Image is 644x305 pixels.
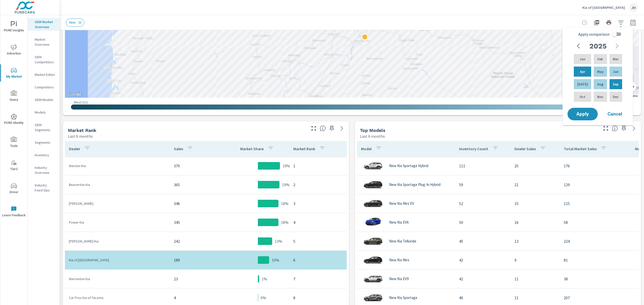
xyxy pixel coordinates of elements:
[35,110,56,115] p: Models
[564,276,617,282] p: 38
[174,238,222,244] p: 242
[514,295,556,301] p: 11
[69,163,166,168] p: Weston Kia
[293,295,343,301] p: 8
[293,146,315,151] p: Market Rank
[459,295,506,301] p: 40
[620,124,628,132] span: Save this to your personalized report
[261,295,266,301] p: 0%
[514,146,536,151] p: Dealer Sales
[2,44,26,57] span: Advertise
[69,239,166,244] p: [PERSON_NAME] Kia
[604,18,614,28] button: Print Report
[2,67,26,80] span: My Market
[564,200,617,207] p: 115
[293,219,343,225] p: 4
[293,238,343,244] p: 5
[389,277,409,281] p: New Kia EV9
[459,276,506,282] p: 41
[328,124,336,132] span: Save this to your personalized report
[363,196,383,211] img: glamour
[28,164,60,176] div: Industry Overview
[564,238,617,244] p: 224
[174,295,222,301] p: 4
[568,108,598,120] button: Apply
[514,200,556,207] p: 15
[272,257,279,263] p: 10%
[35,19,56,29] p: OEM Market Overview
[320,125,326,131] span: Market Rank shows you how you rank, in terms of sales, to other dealerships in your market. “Mark...
[281,200,289,207] p: 18%
[613,69,619,74] p: Jun
[363,252,383,268] img: glamour
[35,140,56,145] p: Segments
[69,201,166,206] p: [PERSON_NAME]
[293,257,343,263] p: 6
[363,234,383,249] img: glamour
[174,257,222,263] p: 189
[35,152,56,158] p: Inventory
[629,3,638,12] div: JH
[66,91,83,98] img: Google
[174,163,222,169] p: 370
[28,36,60,48] div: Market Overview
[459,146,488,151] p: Inventory Count
[69,182,166,187] p: Beaverton Kia
[174,276,222,282] p: 23
[389,201,414,206] p: New Kia Niro EV
[66,91,83,98] a: Open this area in Google Maps (opens a new window)
[597,57,603,62] p: Feb
[360,128,385,133] h5: Top Models
[564,295,617,301] p: 207
[514,238,556,244] p: 13
[630,124,638,132] a: See more details in report
[0,15,27,223] div: nav menu
[582,5,625,10] p: Kia of [GEOGRAPHIC_DATA]
[69,276,166,281] p: Warrenton Kia
[613,82,619,87] p: Sep
[600,108,630,120] button: Cancel
[2,90,26,103] span: Query
[613,94,619,99] p: Dec
[35,122,56,132] p: OEM Segments
[275,238,282,244] p: 13%
[630,94,637,97] a: Terms (opens in new tab)
[602,124,610,132] button: Make Fullscreen
[459,219,506,225] p: 50
[293,200,343,207] p: 3
[360,133,385,139] p: Last 6 months
[28,53,60,66] div: OEM Competitors
[35,183,56,193] p: Industry Fixed Ops
[35,97,56,102] p: OEM Models
[35,165,56,175] p: Industry Overview
[2,160,26,172] span: Tier2
[69,220,166,225] p: Power Kia
[28,96,60,104] div: OEM Models
[573,112,593,116] span: Apply
[361,146,372,151] p: Model
[628,18,638,28] button: Select Date Range
[281,219,289,225] p: 18%
[459,238,506,244] p: 45
[28,71,60,78] div: Market Editor
[2,137,26,149] span: Tools
[66,21,79,24] span: New
[35,72,56,77] p: Market Editor
[564,163,617,169] p: 176
[389,239,416,243] p: New Kia Telluride
[174,146,183,151] p: Sales
[389,182,440,187] p: New Kia Sportage Plug-In Hybrid
[564,182,617,188] p: 129
[262,276,267,282] p: 1%
[577,82,588,87] p: [DATE]
[597,82,603,87] p: Aug
[514,163,556,169] p: 25
[174,219,222,225] p: 345
[580,69,585,74] p: Apr
[580,94,585,99] p: Oct
[363,177,383,192] img: glamour
[35,55,56,65] p: OEM Competitors
[564,219,617,225] p: 58
[68,133,93,139] p: Last 6 months
[459,257,506,263] p: 42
